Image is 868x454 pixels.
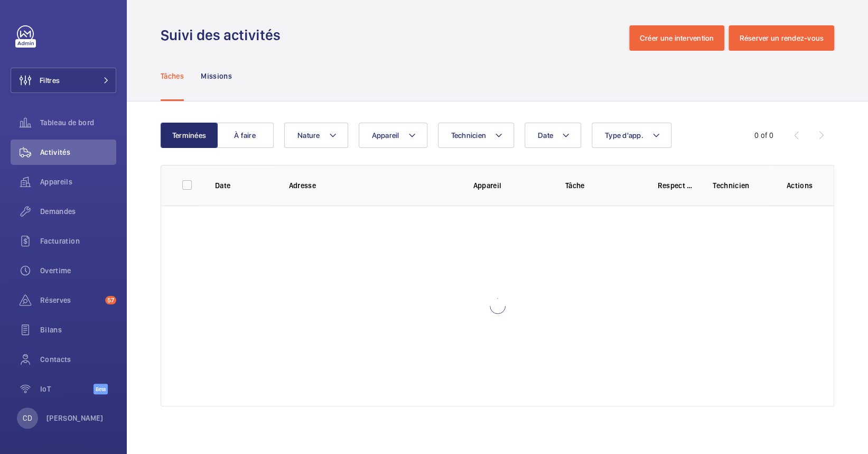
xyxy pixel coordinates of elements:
[605,131,643,140] span: Type d'app.
[215,180,272,191] p: Date
[40,325,116,335] span: Bilans
[23,413,32,423] p: CD
[359,123,427,148] button: Appareil
[40,265,116,276] span: Overtime
[94,384,108,394] span: Beta
[438,123,515,148] button: Technicien
[46,413,104,423] p: [PERSON_NAME]
[473,180,548,191] p: Appareil
[40,384,94,394] span: IoT
[40,295,101,305] span: Réserves
[525,123,581,148] button: Date
[40,177,116,187] span: Appareils
[40,75,60,86] span: Filtres
[40,236,116,246] span: Facturation
[40,117,116,128] span: Tableau de bord
[201,71,232,81] p: Missions
[592,123,671,148] button: Type d'app.
[161,123,218,148] button: Terminées
[372,131,399,140] span: Appareil
[787,180,813,191] p: Actions
[284,123,348,148] button: Nature
[729,25,834,51] button: Réserver un rendez-vous
[217,123,274,148] button: À faire
[538,131,553,140] span: Date
[754,130,773,141] div: 0 of 0
[629,25,725,51] button: Créer une intervention
[40,354,116,365] span: Contacts
[161,25,287,45] h1: Suivi des activités
[11,68,116,93] button: Filtres
[713,180,770,191] p: Technicien
[451,131,487,140] span: Technicien
[289,180,456,191] p: Adresse
[565,180,640,191] p: Tâche
[657,180,696,191] p: Respect délai
[40,147,116,157] span: Activités
[105,296,116,304] span: 57
[161,71,184,81] p: Tâches
[297,131,320,140] span: Nature
[40,206,116,217] span: Demandes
